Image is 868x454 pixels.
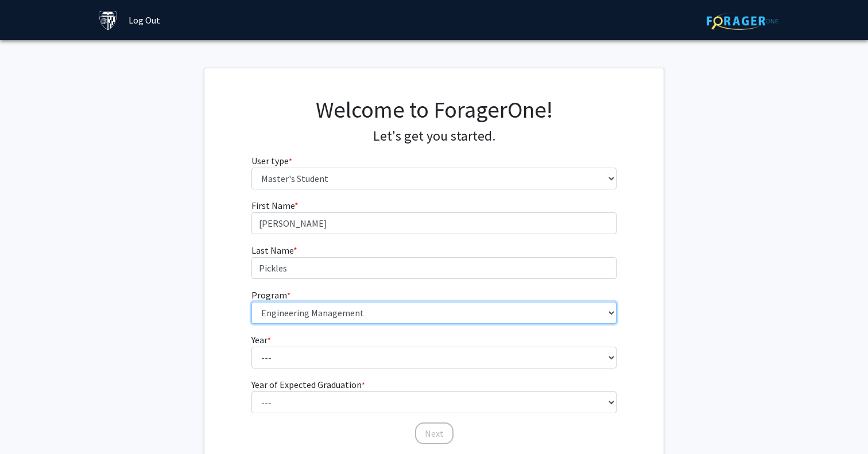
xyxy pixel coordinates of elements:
[415,422,454,444] button: Next
[251,200,294,211] span: First Name
[251,378,365,391] label: Year of Expected Graduation
[707,12,778,30] img: ForagerOne Logo
[251,288,290,302] label: Program
[251,333,271,347] label: Year
[251,128,617,145] h4: Let's get you started.
[251,245,293,256] span: Last Name
[251,96,617,123] h1: Welcome to ForagerOne!
[98,10,118,30] img: Johns Hopkins University Logo
[251,154,292,168] label: User type
[9,402,49,445] iframe: Chat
